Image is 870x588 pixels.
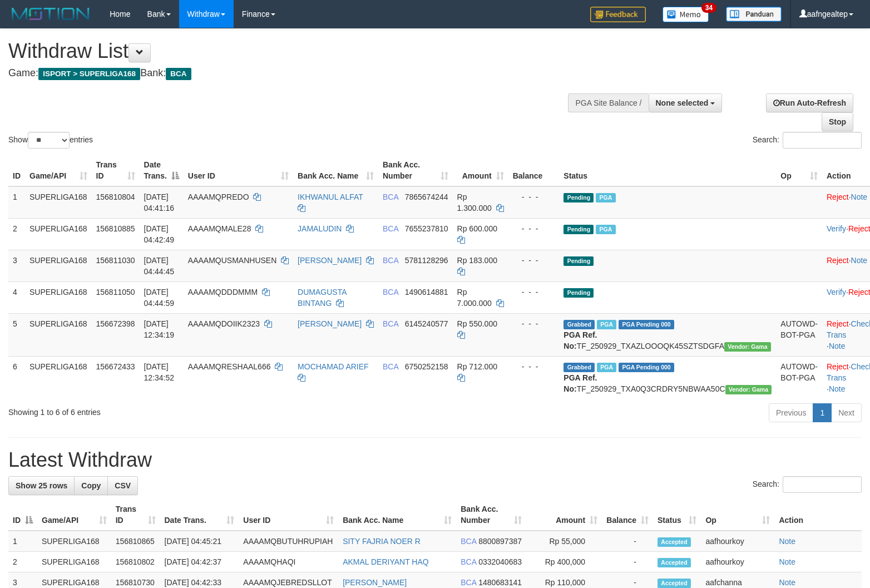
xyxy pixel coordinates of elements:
[563,225,594,234] span: Pending
[383,288,398,297] span: BCA
[766,93,853,112] a: Run Auto-Refresh
[563,320,595,329] span: Grabbed
[96,288,135,297] span: 156811050
[8,499,37,531] th: ID: activate to sort column descending
[831,403,862,422] a: Next
[96,224,135,233] span: 156810885
[726,7,782,22] img: panduan.png
[28,132,70,149] select: Showentries
[239,531,338,552] td: AAAAMQBUTUHRUPIAH
[822,112,853,131] a: Stop
[559,313,776,356] td: TF_250929_TXAZLOOOQK45SZTSDGFA
[568,93,648,112] div: PGA Site Balance /
[144,362,175,382] span: [DATE] 12:34:52
[96,192,135,201] span: 156810804
[298,192,363,201] a: IKHWANUL ALFAT
[144,288,175,308] span: [DATE] 04:44:59
[188,256,276,265] span: AAAAMQUSMANHUSEN
[851,192,868,201] a: Note
[160,552,239,572] td: [DATE] 04:42:37
[457,362,497,371] span: Rp 712.000
[701,531,774,552] td: aafhourkoy
[513,191,555,202] div: - - -
[8,6,93,22] img: MOTION_logo.png
[563,256,594,266] span: Pending
[37,531,111,552] td: SUPERLIGA168
[725,385,772,394] span: Vendor URL: https://trx31.1velocity.biz
[724,342,771,352] span: Vendor URL: https://trx31.1velocity.biz
[293,155,378,186] th: Bank Acc. Name: activate to sort column ascending
[184,155,293,186] th: User ID: activate to sort column ascending
[658,537,691,547] span: Accepted
[813,403,832,422] a: 1
[383,192,398,201] span: BCA
[776,313,822,356] td: AUTOWD-BOT-PGA
[405,192,448,201] span: Copy 7865674244 to clipboard
[658,558,691,567] span: Accepted
[658,579,691,588] span: Accepted
[597,363,616,372] span: Marked by aafsoycanthlai
[596,193,615,202] span: Marked by aafnonsreyleab
[405,362,448,371] span: Copy 6750252158 to clipboard
[827,224,846,233] a: Verify
[478,537,522,546] span: Copy 8800897387 to clipboard
[602,499,653,531] th: Balance: activate to sort column ascending
[25,250,92,281] td: SUPERLIGA168
[461,578,476,587] span: BCA
[461,557,476,566] span: BCA
[96,319,135,328] span: 156672398
[8,402,354,418] div: Showing 1 to 6 of 6 entries
[166,68,191,80] span: BCA
[8,40,569,62] h1: Withdraw List
[111,552,160,572] td: 156810802
[160,499,239,531] th: Date Trans.: activate to sort column ascending
[829,342,846,350] a: Note
[753,476,862,493] label: Search:
[526,531,602,552] td: Rp 55,000
[298,256,362,265] a: [PERSON_NAME]
[383,362,398,371] span: BCA
[457,319,497,328] span: Rp 550.000
[602,531,653,552] td: -
[513,318,555,329] div: - - -
[656,98,709,107] span: None selected
[563,363,595,372] span: Grabbed
[144,256,175,276] span: [DATE] 04:44:45
[96,256,135,265] span: 156811030
[851,256,868,265] a: Note
[25,356,92,399] td: SUPERLIGA168
[383,319,398,328] span: BCA
[829,384,846,393] a: Note
[513,223,555,234] div: - - -
[92,155,140,186] th: Trans ID: activate to sort column ascending
[619,363,674,372] span: PGA Pending
[776,356,822,399] td: AUTOWD-BOT-PGA
[16,481,67,490] span: Show 25 rows
[776,155,822,186] th: Op: activate to sort column ascending
[298,319,362,328] a: [PERSON_NAME]
[563,288,594,298] span: Pending
[405,224,448,233] span: Copy 7655237810 to clipboard
[559,356,776,399] td: TF_250929_TXA0Q3CRDRY5NBWAA50C
[343,557,429,566] a: AKMAL DERIYANT HAQ
[456,499,526,531] th: Bank Acc. Number: activate to sort column ascending
[478,578,522,587] span: Copy 1480683141 to clipboard
[590,7,646,22] img: Feedback.jpg
[508,155,560,186] th: Balance
[478,557,522,566] span: Copy 0332040683 to clipboard
[25,155,92,186] th: Game/API: activate to sort column ascending
[343,537,421,546] a: SITY FAJRIA NOER R
[513,361,555,372] div: - - -
[701,3,716,13] span: 34
[38,68,140,80] span: ISPORT > SUPERLIGA168
[383,256,398,265] span: BCA
[188,288,258,297] span: AAAAMQDDDMMM
[25,186,92,219] td: SUPERLIGA168
[457,288,492,308] span: Rp 7.000.000
[405,256,448,265] span: Copy 5781128296 to clipboard
[188,319,260,328] span: AAAAMQDOIIK2323
[457,256,497,265] span: Rp 183.000
[563,373,597,393] b: PGA Ref. No:
[383,224,398,233] span: BCA
[25,218,92,250] td: SUPERLIGA168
